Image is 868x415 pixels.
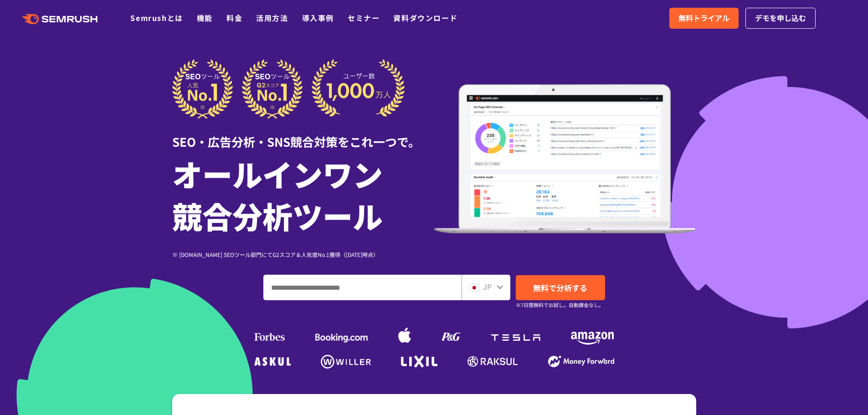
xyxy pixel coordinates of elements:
h1: オールインワン 競合分析ツール [172,153,434,236]
div: ※ [DOMAIN_NAME] SEOツール部門にてG2スコア＆人気度No.1獲得（[DATE]時点） [172,250,434,259]
a: Semrushとは [130,12,183,23]
a: 資料ダウンロード [393,12,457,23]
a: 無料トライアル [669,8,739,29]
a: 料金 [226,12,242,23]
a: セミナー [348,12,380,23]
span: 無料トライアル [678,12,729,24]
div: SEO・広告分析・SNS競合対策をこれ一つで。 [172,119,434,150]
a: 機能 [197,12,213,23]
small: ※7日間無料でお試し。自動課金なし。 [516,301,604,309]
a: デモを申し込む [745,8,816,29]
a: 導入事例 [302,12,334,23]
a: 活用方法 [256,12,288,23]
span: デモを申し込む [755,12,806,24]
input: ドメイン、キーワードまたはURLを入力してください [264,275,461,300]
a: 無料で分析する [516,275,605,300]
span: 無料で分析する [533,282,587,293]
span: JP [483,281,492,292]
